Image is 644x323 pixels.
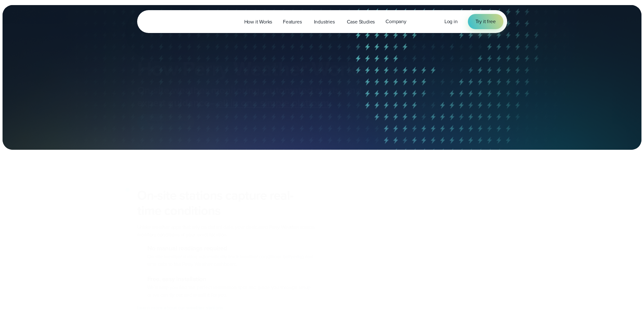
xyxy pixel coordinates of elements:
a: Try it free [468,14,503,29]
span: Features [283,18,302,26]
span: Industries [314,18,335,26]
span: Try it free [475,18,496,25]
span: Log in [444,18,458,25]
a: Log in [444,18,458,25]
a: How it Works [239,15,278,28]
span: How it Works [244,18,272,26]
span: Company [386,18,406,25]
span: Case Studies [347,18,375,26]
a: Case Studies [341,15,380,28]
